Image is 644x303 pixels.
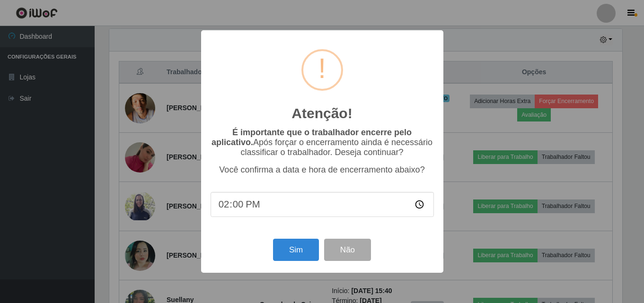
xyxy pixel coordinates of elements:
[211,165,434,175] p: Você confirma a data e hora de encerramento abaixo?
[291,105,352,122] h2: Atenção!
[324,239,371,261] button: Não
[212,128,412,147] b: É importante que o trabalhador encerre pelo aplicativo.
[273,239,319,261] button: Sim
[211,128,434,157] p: Após forçar o encerramento ainda é necessário classificar o trabalhador. Deseja continuar?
